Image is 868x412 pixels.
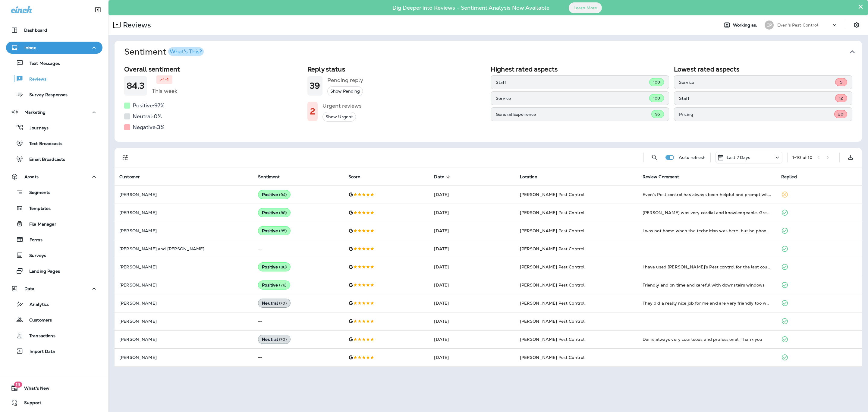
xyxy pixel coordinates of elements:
[6,121,102,134] button: Journeys
[6,233,102,246] button: Forms
[429,348,515,366] td: [DATE]
[127,81,145,91] h1: 84.3
[496,112,651,117] p: General Experience
[279,265,287,270] span: ( 88 )
[429,258,515,276] td: [DATE]
[18,400,41,407] span: Support
[18,386,49,393] span: What's New
[653,96,660,101] span: 100
[6,265,102,277] button: Landing Pages
[322,101,362,111] h5: Urgent reviews
[119,337,248,342] p: [PERSON_NAME]
[121,21,151,30] p: Reviews
[653,80,660,85] span: 100
[23,141,62,147] p: Text Broadcasts
[133,122,165,132] h5: Negative: 3 %
[253,348,344,366] td: --
[520,300,585,306] span: [PERSON_NAME] Pest Control
[119,192,248,197] p: [PERSON_NAME]
[119,174,148,179] span: Customer
[429,185,515,204] td: [DATE]
[124,65,303,73] h2: Overall sentiment
[429,240,515,258] td: [DATE]
[24,61,60,67] p: Text Messages
[858,2,863,11] button: Close
[6,313,102,326] button: Customers
[839,96,843,101] span: 12
[23,157,65,163] p: Email Broadcasts
[133,112,162,121] h5: Neutral: 0 %
[6,88,102,101] button: Survey Responses
[655,112,660,117] span: 95
[165,77,169,83] p: -1
[279,337,287,342] span: ( 70 )
[844,151,857,163] button: Export as CSV
[429,294,515,312] td: [DATE]
[119,210,248,215] p: [PERSON_NAME]
[727,155,750,160] p: Last 7 Days
[6,24,102,36] button: Dashboard
[429,330,515,348] td: [DATE]
[520,282,585,288] span: [PERSON_NAME] Pest Control
[679,80,835,85] p: Service
[733,23,759,28] span: Working as:
[258,174,288,179] span: Sentiment
[258,335,291,344] div: Neutral
[115,63,862,142] div: SentimentWhat's This?
[119,228,248,233] p: [PERSON_NAME]
[6,217,102,230] button: File Manager
[679,96,835,101] p: Staff
[569,2,602,13] button: Learn More
[119,283,248,287] p: [PERSON_NAME]
[24,349,55,355] p: Import Data
[119,301,248,306] p: [PERSON_NAME]
[258,280,290,290] div: Positive
[520,246,585,252] span: [PERSON_NAME] Pest Control
[643,210,772,216] div: Elijah was very cordial and knowledgeable. Great service. Would definitely recommend to others.
[124,47,204,57] h1: Sentiment
[781,174,797,179] span: Replied
[6,153,102,165] button: Email Broadcasts
[520,174,545,179] span: Location
[322,112,356,122] button: Show Urgent
[6,42,102,54] button: Inbox
[24,110,46,115] p: Marketing
[792,155,813,160] div: 1 - 10 of 10
[24,286,35,291] p: Data
[348,174,368,179] span: Score
[6,137,102,150] button: Text Broadcasts
[327,86,363,96] button: Show Pending
[23,190,50,196] p: Segments
[23,253,46,259] p: Surveys
[310,81,320,91] h1: 39
[643,336,772,342] div: Dar is always very courteous and professional. Thank you
[133,101,165,110] h5: Positive: 97 %
[6,57,102,69] button: Text Messages
[24,28,47,33] p: Dashboard
[119,355,248,360] p: [PERSON_NAME]
[152,86,177,96] h5: This week
[23,222,56,227] p: File Manager
[24,45,36,50] p: Inbox
[643,192,772,198] div: Even's Pest control has always been helpful and prompt with any services we've needed. Everyone I...
[119,246,248,251] p: [PERSON_NAME] and [PERSON_NAME]
[119,319,248,324] p: [PERSON_NAME]
[6,202,102,214] button: Templates
[14,382,22,388] span: 19
[643,282,772,288] div: Friendly and on time and careful with downstairs windows
[119,174,140,179] span: Customer
[307,65,486,73] h2: Reply status
[279,228,287,233] span: ( 85 )
[258,174,280,179] span: Sentiment
[777,23,818,27] p: Even's Pest Control
[491,65,669,73] h2: Highest rated aspects
[674,65,852,73] h2: Lowest rated aspects
[170,49,202,54] div: What's This?
[429,312,515,330] td: [DATE]
[6,106,102,118] button: Marketing
[24,302,49,308] p: Analytics
[434,174,444,179] span: Date
[520,174,537,179] span: Location
[24,174,39,179] p: Assets
[840,80,842,85] span: 5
